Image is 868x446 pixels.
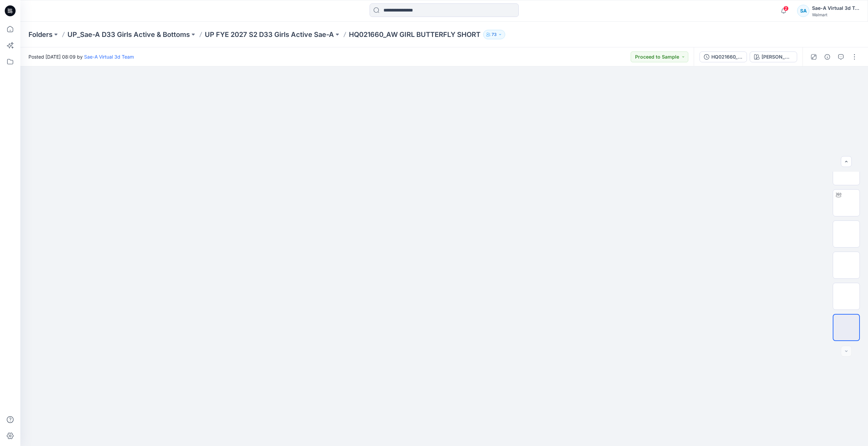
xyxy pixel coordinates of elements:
[84,54,134,60] a: Sae-A Virtual 3d Team
[812,12,860,17] div: Walmart
[349,30,480,39] p: HQ021660_AW GIRL BUTTERFLY SHORT
[483,30,505,39] button: 73
[28,53,134,60] span: Posted [DATE] 08:09 by
[492,31,497,38] p: 73
[205,30,334,39] a: UP FYE 2027 S2 D33 Girls Active Sae-A
[822,51,833,62] button: Details
[67,30,190,39] a: UP_Sae-A D33 Girls Active & Bottoms
[699,51,747,62] button: HQ021660_REV1_FULL COLORWAYS
[28,30,53,39] a: Folders
[783,6,789,11] span: 2
[762,53,793,61] div: [PERSON_NAME]
[711,53,743,61] div: HQ021660_REV1_FULL COLORWAYS
[812,4,860,12] div: Sae-A Virtual 3d Team
[797,5,809,17] div: SA
[750,51,797,62] button: [PERSON_NAME]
